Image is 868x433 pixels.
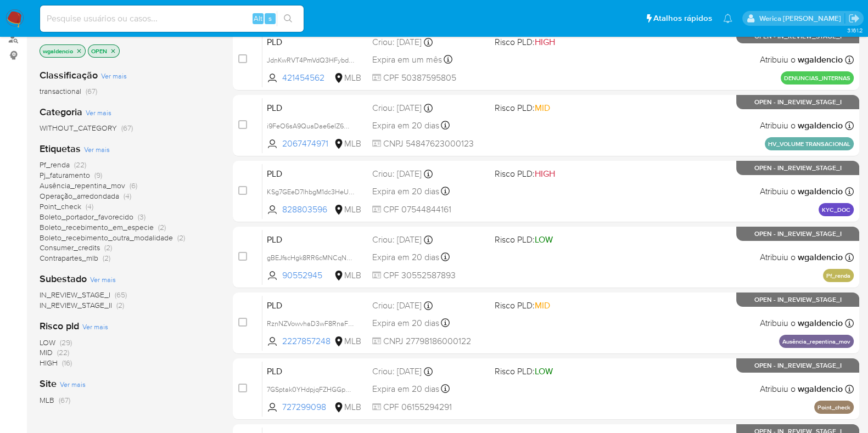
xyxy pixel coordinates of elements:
a: Notificações [723,14,732,23]
button: search-icon [277,11,299,26]
a: Sair [848,13,860,24]
span: Alt [254,13,262,24]
p: werica.jgaldencio@mercadolivre.com [759,13,844,24]
span: s [268,13,272,24]
span: Atalhos rápidos [653,13,712,24]
span: 3.161.2 [847,26,863,35]
input: Pesquise usuários ou casos... [40,12,304,26]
